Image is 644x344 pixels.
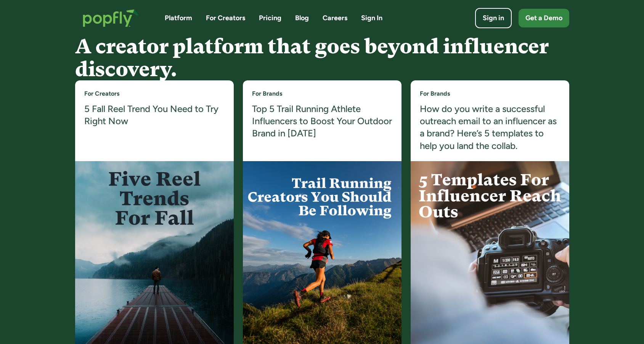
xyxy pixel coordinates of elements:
[420,103,560,152] a: How do you write a successful outreach email to an influencer as a brand? Here’s 5 templates to h...
[75,35,569,80] h4: A creator platform that goes beyond influencer discovery.
[361,13,382,23] a: Sign In
[475,8,512,28] a: Sign in
[420,90,450,98] a: For Brands
[252,90,282,98] a: For Brands
[519,9,569,27] a: Get a Demo
[84,90,119,98] a: For Creators
[252,103,392,140] a: Top 5 Trail Running Athlete Influencers to Boost Your Outdoor Brand in [DATE]
[483,13,504,23] div: Sign in
[323,13,347,23] a: Careers
[206,13,245,23] a: For Creators
[75,2,146,35] a: home
[525,13,562,23] div: Get a Demo
[259,13,281,23] a: Pricing
[295,13,309,23] a: Blog
[84,103,225,128] a: 5 Fall Reel Trend You Need to Try Right Now
[165,13,192,23] a: Platform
